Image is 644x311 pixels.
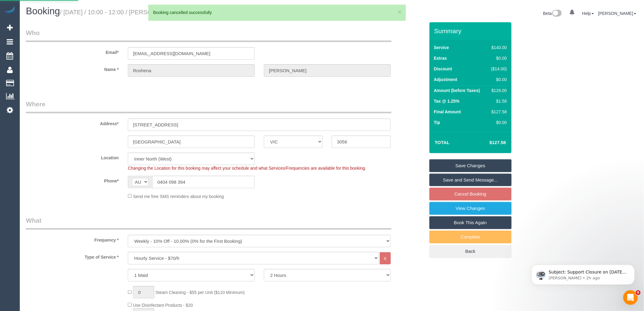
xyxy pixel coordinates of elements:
[128,47,255,60] input: Email*
[128,136,255,148] input: Suburb*
[489,119,507,125] div: $0.00
[434,76,457,83] label: Adjustment
[264,64,391,77] input: Last Name*
[60,9,180,16] small: / [DATE] / 10:00 - 12:00 / [PERSON_NAME]
[636,290,641,295] span: 9
[471,140,506,145] h4: $127.58
[434,27,509,34] h3: Summary
[623,290,638,305] iframe: Intercom live chat
[26,100,391,113] legend: Where
[133,303,193,308] span: Use Disinfectant Products - $20
[153,9,401,16] div: Booking cancelled successfully
[21,153,123,161] label: Location
[26,28,391,42] legend: Who
[128,64,255,77] input: First Name*
[522,252,644,295] iframe: Intercom notifications message
[429,202,512,215] a: View Changes
[21,235,123,243] label: Frequency *
[398,9,401,15] button: ×
[489,87,507,94] div: $126.00
[26,6,60,16] span: Booking
[582,11,594,16] a: Help
[434,109,461,115] label: Final Amount
[21,252,123,260] label: Type of Service *
[21,176,123,184] label: Phone*
[434,55,447,61] label: Extras
[543,11,562,16] a: Beta
[21,64,123,72] label: Name *
[489,44,507,51] div: $140.00
[152,176,255,188] input: Phone*
[552,10,562,18] img: New interface
[26,216,391,230] legend: What
[429,174,512,186] a: Save and Send Message...
[429,245,512,258] a: Back
[489,66,507,72] div: ($14.00)
[429,159,512,172] a: Save Changes
[434,98,460,104] label: Tax @ 1.25%
[435,140,450,145] strong: Total
[489,76,507,83] div: $0.00
[4,6,16,15] img: Automaid Logo
[598,11,636,16] a: [PERSON_NAME]
[489,98,507,104] div: $1.58
[21,47,123,55] label: Email*
[434,119,440,125] label: Tip
[128,166,366,171] span: Changing the Location for this booking may affect your schedule and what Services/Frequencies are...
[434,44,449,51] label: Service
[332,136,390,148] input: Post Code*
[434,87,480,94] label: Amount (before Taxes)
[489,55,507,61] div: $0.00
[489,109,507,115] div: $127.58
[133,194,224,199] span: Send me free SMS reminders about my booking
[434,66,452,72] label: Discount
[156,290,245,295] span: Steam Cleaning - $55 per Unit ($110 Minimum)
[21,118,123,127] label: Address*
[429,216,512,229] a: Book This Again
